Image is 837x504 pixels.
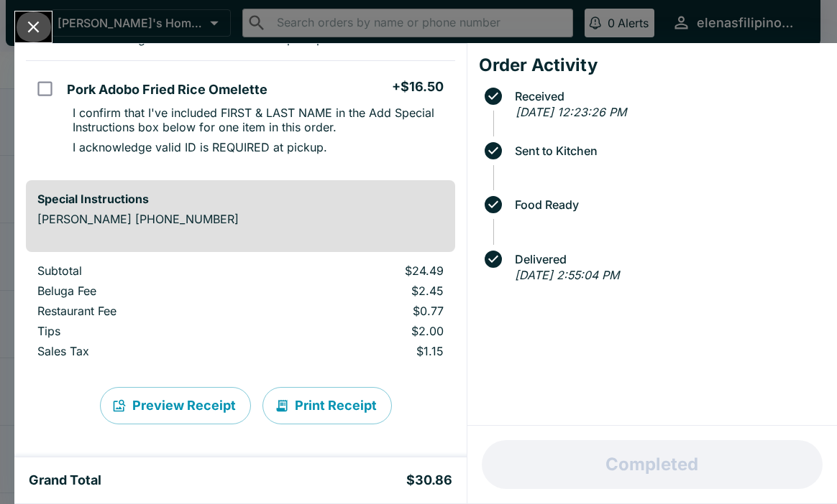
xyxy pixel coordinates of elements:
[279,324,443,338] p: $2.00
[508,253,825,266] span: Delivered
[26,263,455,364] table: orders table
[37,324,256,338] p: Tips
[515,268,619,282] em: [DATE] 2:55:04 PM
[15,11,52,42] button: Close
[262,387,392,424] button: Print Receipt
[508,198,825,211] span: Food Ready
[516,105,626,119] em: [DATE] 12:23:26 PM
[479,55,825,76] h4: Order Activity
[406,472,452,489] h5: $30.86
[508,144,825,157] span: Sent to Kitchen
[37,284,256,298] p: Beluga Fee
[279,263,443,278] p: $24.49
[37,212,444,226] p: [PERSON_NAME] [PHONE_NUMBER]
[29,472,101,489] h5: Grand Total
[37,192,444,206] h6: Special Instructions
[37,263,256,278] p: Subtotal
[279,344,443,358] p: $1.15
[73,140,327,154] p: I acknowledge valid ID is REQUIRED at pickup.
[279,284,443,298] p: $2.45
[73,106,443,134] p: I confirm that I've included FIRST & LAST NAME in the Add Special Instructions box below for one ...
[37,304,256,318] p: Restaurant Fee
[100,387,251,424] button: Preview Receipt
[67,81,267,98] h5: Pork Adobo Fried Rice Omelette
[392,78,444,95] h5: + $16.50
[508,90,825,103] span: Received
[279,304,443,318] p: $0.77
[37,344,256,358] p: Sales Tax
